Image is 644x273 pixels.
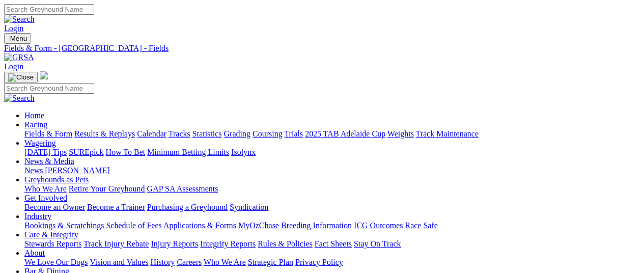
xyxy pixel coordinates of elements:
div: Wagering [24,148,640,157]
a: Fields & Form [24,129,72,138]
a: Privacy Policy [295,258,343,266]
a: Become a Trainer [87,203,145,211]
a: Home [24,111,44,120]
div: Racing [24,129,640,139]
img: Close [8,73,34,81]
a: Bookings & Scratchings [24,221,104,230]
a: 2025 TAB Adelaide Cup [305,129,385,138]
input: Search [4,83,94,94]
span: Menu [10,35,27,42]
a: Track Injury Rebate [83,239,149,248]
img: logo-grsa-white.png [40,71,48,79]
a: GAP SA Assessments [147,184,218,193]
div: News & Media [24,166,640,175]
img: Search [4,94,35,103]
div: Greyhounds as Pets [24,184,640,194]
a: Injury Reports [151,239,198,248]
a: Coursing [253,129,283,138]
button: Toggle navigation [4,33,31,44]
div: Care & Integrity [24,239,640,249]
div: Get Involved [24,203,640,212]
a: SUREpick [69,148,103,156]
a: Vision and Values [90,258,148,266]
a: We Love Our Dogs [24,258,88,266]
a: Applications & Forms [163,221,236,230]
a: Isolynx [231,148,256,156]
a: Purchasing a Greyhound [147,203,228,211]
a: Tracks [169,129,190,138]
a: ICG Outcomes [354,221,403,230]
a: MyOzChase [238,221,279,230]
a: Careers [177,258,202,266]
a: Race Safe [405,221,437,230]
a: Racing [24,120,47,129]
a: Industry [24,212,51,221]
a: Track Maintenance [416,129,479,138]
a: Login [4,24,23,33]
a: Weights [387,129,414,138]
a: Fact Sheets [315,239,352,248]
a: Fields & Form - [GEOGRAPHIC_DATA] - Fields [4,44,640,53]
a: Login [4,62,23,71]
a: Become an Owner [24,203,85,211]
a: Retire Your Greyhound [69,184,145,193]
img: Search [4,15,35,24]
input: Search [4,4,94,15]
a: Schedule of Fees [106,221,161,230]
a: Who We Are [24,184,67,193]
a: News [24,166,43,175]
a: Greyhounds as Pets [24,175,89,184]
button: Toggle navigation [4,72,38,83]
a: Care & Integrity [24,230,78,239]
a: Get Involved [24,194,67,202]
a: [PERSON_NAME] [45,166,109,175]
a: Statistics [192,129,222,138]
a: Stay On Track [354,239,401,248]
a: Minimum Betting Limits [147,148,229,156]
div: About [24,258,640,267]
a: Calendar [137,129,166,138]
a: Grading [224,129,250,138]
a: [DATE] Tips [24,148,67,156]
a: Strategic Plan [248,258,293,266]
a: Integrity Reports [200,239,256,248]
a: Syndication [230,203,268,211]
a: About [24,249,45,257]
a: Results & Replays [74,129,135,138]
a: Who We Are [204,258,246,266]
a: News & Media [24,157,74,166]
a: Trials [284,129,303,138]
a: History [150,258,175,266]
img: GRSA [4,53,34,62]
a: How To Bet [106,148,146,156]
div: Industry [24,221,640,230]
a: Wagering [24,139,56,147]
a: Breeding Information [281,221,352,230]
a: Rules & Policies [258,239,313,248]
a: Stewards Reports [24,239,81,248]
